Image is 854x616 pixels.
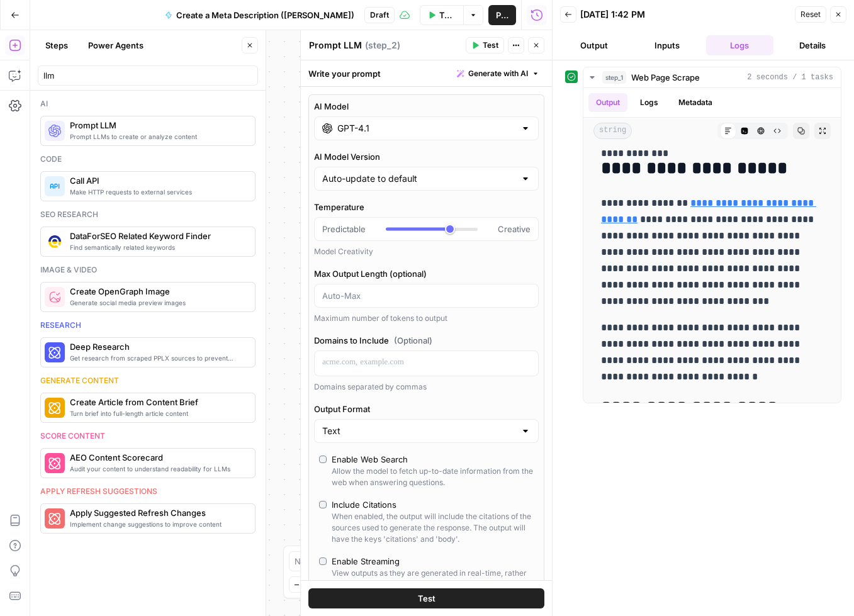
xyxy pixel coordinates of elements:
[560,35,628,55] button: Output
[706,35,774,55] button: Logs
[70,464,245,474] span: Audit your content to understand readability for LLMs
[332,466,534,488] div: Allow the model to fetch up-to-date information from the web when answering questions.
[70,340,245,353] span: Deep Research
[40,209,256,220] div: Seo research
[322,172,515,185] input: Auto-update to default
[70,174,245,187] span: Call API
[40,98,256,109] div: Ai
[70,132,245,142] span: Prompt LLMs to create or analyze content
[583,88,841,403] div: 2 seconds / 1 tasks
[70,408,245,418] span: Turn brief into full-length article content
[40,430,256,442] div: Score content
[314,246,539,257] div: Model Creativity
[314,381,539,393] div: Domains separated by commas
[40,320,256,331] div: Research
[70,285,245,298] span: Create OpenGraph Image
[40,154,256,165] div: Code
[322,223,366,235] span: Predictable
[466,37,504,53] button: Test
[314,313,539,324] div: Maximum number of tokens to output
[314,267,539,280] label: Max Output Length (optional)
[394,334,432,347] span: (Optional)
[322,425,515,437] input: Text
[633,35,701,55] button: Inputs
[365,39,400,52] span: ( step_2 )
[488,5,516,25] button: Publish
[70,519,245,529] span: Implement change suggestions to improve content
[332,453,408,466] div: Enable Web Search
[40,486,256,497] div: Apply refresh suggestions
[332,511,534,545] div: When enabled, the output will include the citations of the sources used to generate the response....
[70,353,245,363] span: Get research from scraped PPLX sources to prevent source [MEDICAL_DATA]
[452,65,544,82] button: Generate with AI
[314,100,539,113] label: AI Model
[157,5,362,25] button: Create a Meta Description ([PERSON_NAME])
[314,201,539,213] label: Temperature
[38,35,76,55] button: Steps
[631,71,700,84] span: Web Page Scrape
[671,93,720,112] button: Metadata
[40,264,256,276] div: Image & video
[70,119,245,132] span: Prompt LLM
[70,298,245,308] span: Generate social media preview images
[632,93,666,112] button: Logs
[332,498,396,511] div: Include Citations
[322,289,531,302] input: Auto-Max
[314,403,539,415] label: Output Format
[483,40,498,51] span: Test
[332,555,400,568] div: Enable Streaming
[70,507,245,519] span: Apply Suggested Refresh Changes
[420,5,463,25] button: Test Workflow
[778,35,846,55] button: Details
[496,9,508,21] span: Publish
[319,557,327,565] input: Enable StreamingView outputs as they are generated in real-time, rather than waiting for the enti...
[301,60,552,86] div: Write your prompt
[337,122,515,135] input: Select a model
[593,123,632,139] span: string
[468,68,528,79] span: Generate with AI
[309,39,362,52] textarea: Prompt LLM
[332,568,534,590] div: View outputs as they are generated in real-time, rather than waiting for the entire execution to ...
[370,9,389,21] span: Draft
[418,592,435,605] span: Test
[48,291,61,303] img: pyizt6wx4h99f5rkgufsmugliyey
[308,588,544,608] button: Test
[70,187,245,197] span: Make HTTP requests to external services
[314,334,539,347] label: Domains to Include
[498,223,531,235] span: Creative
[43,69,252,82] input: Search steps
[70,451,245,464] span: AEO Content Scorecard
[70,396,245,408] span: Create Article from Content Brief
[747,72,833,83] span: 2 seconds / 1 tasks
[70,242,245,252] span: Find semantically related keywords
[70,230,245,242] span: DataForSEO Related Keyword Finder
[48,235,61,248] img: se7yyxfvbxn2c3qgqs66gfh04cl6
[602,71,626,84] span: step_1
[319,501,327,508] input: Include CitationsWhen enabled, the output will include the citations of the sources used to gener...
[795,6,826,23] button: Reset
[176,9,354,21] span: Create a Meta Description ([PERSON_NAME])
[314,150,539,163] label: AI Model Version
[588,93,627,112] button: Output
[439,9,456,21] span: Test Workflow
[583,67,841,87] button: 2 seconds / 1 tasks
[40,375,256,386] div: Generate content
[801,9,821,20] span: Reset
[81,35,151,55] button: Power Agents
[319,456,327,463] input: Enable Web SearchAllow the model to fetch up-to-date information from the web when answering ques...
